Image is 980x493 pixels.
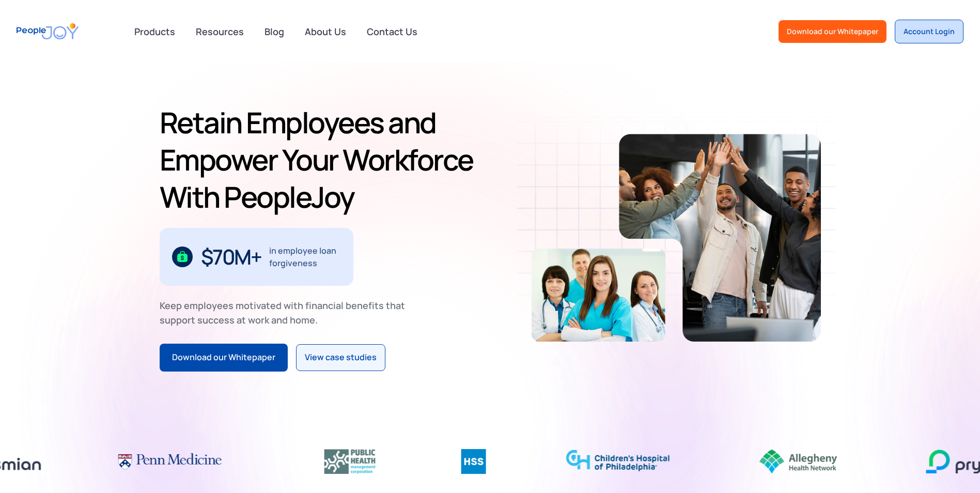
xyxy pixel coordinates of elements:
h1: Retain Employees and Empower Your Workforce With PeopleJoy [160,104,486,215]
a: Contact Us [361,20,424,43]
a: About Us [299,20,352,43]
a: Blog [258,20,290,43]
a: home [17,17,79,46]
div: Download our Whitepaper [172,351,275,364]
div: View case studies [305,351,377,364]
a: Resources [190,20,250,43]
a: Download our Whitepaper [160,344,288,372]
div: Account Login [904,26,955,37]
div: $70M+ [201,249,261,265]
img: Retain-Employees-PeopleJoy [619,134,821,342]
img: Retain-Employees-PeopleJoy [532,249,665,342]
div: Products [128,21,181,42]
div: 1 / 3 [160,228,353,286]
a: Account Login [895,20,963,43]
div: Keep employees motivated with financial benefits that support success at work and home. [160,298,414,327]
a: View case studies [296,344,385,371]
div: in employee loan forgiveness [269,244,341,269]
div: Download our Whitepaper [787,26,878,37]
a: Download our Whitepaper [779,20,886,43]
